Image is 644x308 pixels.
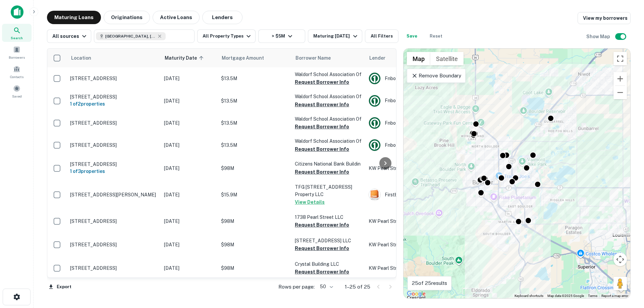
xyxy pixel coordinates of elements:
button: Map camera controls [613,253,627,266]
p: Rows per page: [278,283,315,291]
th: Maturity Date [161,49,218,67]
p: [STREET_ADDRESS] [70,75,157,81]
img: picture [369,95,380,107]
p: [DATE] [164,191,214,198]
p: KW Pearl Street Portfolio LLC [369,165,469,172]
img: picture [369,139,380,151]
div: Fnbo [369,139,469,151]
span: Contacts [10,74,23,79]
a: Borrowers [2,43,32,61]
a: Terms [588,294,597,298]
p: [DATE] [164,141,214,149]
button: Originations [104,11,150,24]
p: [STREET_ADDRESS] [70,161,157,167]
button: Save your search to get updates of matches that match your search criteria. [401,29,423,43]
p: $98M [221,241,288,248]
p: [STREET_ADDRESS] [70,142,157,148]
p: $13.5M [221,75,288,82]
button: > $5M [258,29,305,43]
p: [STREET_ADDRESS] [70,242,157,248]
button: Zoom in [613,72,627,85]
p: Waldorf School Association Of [295,115,362,123]
p: [STREET_ADDRESS] [70,120,157,126]
p: TFG [STREET_ADDRESS] Property LLC [295,183,362,198]
span: Borrower Name [296,54,331,62]
span: Map data ©2025 Google [547,294,584,298]
div: Maturing [DATE] [313,32,359,40]
div: Fnbo [369,95,469,107]
img: picture [369,73,380,84]
p: $15.9M [221,191,288,198]
a: Contacts [2,63,32,81]
button: Toggle fullscreen view [613,52,627,65]
p: $98M [221,264,288,272]
button: Request Borrower Info [295,101,349,109]
button: Request Borrower Info [295,123,349,131]
p: $13.5M [221,119,288,127]
p: Crystal Building LLC [295,260,362,268]
button: Zoom out [613,86,627,99]
th: Lender [365,49,473,67]
p: [STREET_ADDRESS] LLC [295,237,362,244]
button: View Details [295,198,325,206]
p: KW Pearl Street Portfolio LLC [369,241,469,248]
span: Maturity Date [165,54,206,62]
button: Maturing Loans [47,11,101,24]
p: [STREET_ADDRESS][PERSON_NAME] [70,192,157,198]
button: Request Borrower Info [295,244,349,252]
span: Borrowers [9,55,25,60]
p: $98M [221,165,288,172]
span: [GEOGRAPHIC_DATA], [GEOGRAPHIC_DATA], [GEOGRAPHIC_DATA] [105,33,156,39]
button: Maturing [DATE] [308,29,362,43]
button: Reset [425,29,447,43]
p: [STREET_ADDRESS] [70,218,157,224]
th: Mortgage Amount [218,49,291,67]
p: Citizens National Bank Buildin [295,160,362,168]
p: 25 of 25 results [412,279,447,287]
div: All sources [52,32,88,40]
img: picture [369,189,380,200]
button: All Filters [365,29,398,43]
h6: Show Map [586,33,611,40]
button: Active Loans [153,11,200,24]
a: Saved [2,82,32,100]
p: $13.5M [221,97,288,105]
p: [DATE] [164,264,214,272]
p: $13.5M [221,141,288,149]
button: Request Borrower Info [295,145,349,153]
p: [DATE] [164,75,214,82]
button: Show street map [407,52,430,65]
button: Request Borrower Info [295,221,349,229]
button: Export [47,282,73,292]
p: [DATE] [164,165,214,172]
p: [DATE] [164,119,214,127]
th: Location [67,49,161,67]
button: Request Borrower Info [295,78,349,86]
img: capitalize-icon.png [11,5,23,19]
span: Lender [369,54,385,62]
p: Remove Boundary [411,72,461,80]
a: Open this area in Google Maps (opens a new window) [405,290,427,298]
a: Search [2,24,32,42]
button: Request Borrower Info [295,168,349,176]
h6: 1 of 2 properties [70,100,157,108]
p: [DATE] [164,97,214,105]
p: 1–25 of 25 [345,283,370,291]
span: Location [71,54,91,62]
a: Report a map error [601,294,628,298]
p: $98M [221,218,288,225]
p: 1738 Pearl Street LLC [295,213,362,221]
img: picture [369,117,380,129]
span: Search [11,35,23,41]
button: Keyboard shortcuts [515,294,543,298]
p: [STREET_ADDRESS] [70,265,157,271]
button: Request Borrower Info [295,268,349,276]
div: Firstbank [369,189,469,201]
p: [DATE] [164,241,214,248]
iframe: Chat Widget [610,254,644,287]
div: Fnbo [369,117,469,129]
